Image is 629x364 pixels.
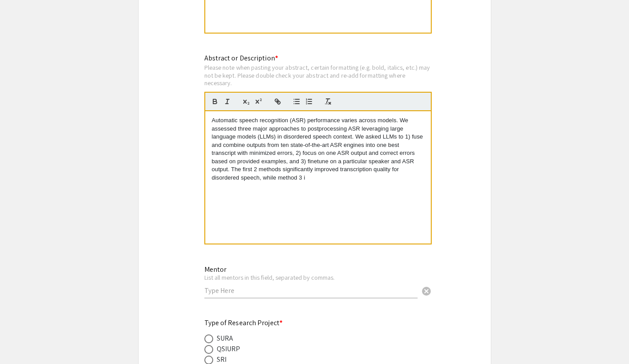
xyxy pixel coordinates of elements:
[418,281,435,299] button: Clear
[217,344,241,354] div: QSIURP
[212,116,424,182] p: Automatic speech recognition (ASR) performance varies across models. We assessed three major appr...
[204,318,283,327] mat-label: Type of Research Project
[204,274,418,281] div: List all mentors in this field, separated by commas.
[204,265,226,274] mat-label: Mentor
[204,64,432,87] div: Please note when pasting your abstract, certain formatting (e.g. bold, italics, etc.) may not be ...
[217,333,233,344] div: SURA
[421,286,432,296] span: cancel
[7,324,38,357] iframe: Chat
[204,53,278,63] mat-label: Abstract or Description
[204,286,418,295] input: Type Here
